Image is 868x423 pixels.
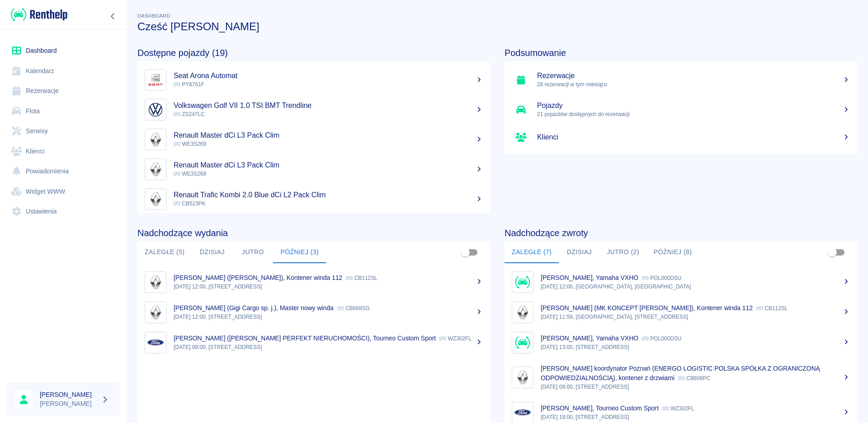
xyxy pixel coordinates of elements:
a: ImageRenault Master dCi L3 Pack Clim WE3S268 [137,154,490,184]
a: Powiadomienia [7,161,120,181]
img: Image [147,101,164,118]
p: [PERSON_NAME] koordynator Poznań (ENERGO LOGISTIC POLSKA SPÓŁKA Z OGRANICZONĄ ODPOWIEDZIALNOŚCIĄ)... [541,365,820,381]
h6: [PERSON_NAME] [40,390,98,399]
a: Flota [7,101,120,121]
a: Image[PERSON_NAME] koordynator Poznań (ENERGO LOGISTIC POLSKA SPÓŁKA Z OGRANICZONĄ ODPOWIEDZIALNO... [505,358,857,397]
p: [PERSON_NAME] (Gigi Cargo sp. j.), Master nowy winda [174,304,334,311]
button: Zaległe (5) [137,242,192,263]
img: Image [514,369,531,386]
a: Image[PERSON_NAME], Yamaha VXHO POL000DSU[DATE] 12:00, [GEOGRAPHIC_DATA], [GEOGRAPHIC_DATA] [505,267,857,297]
span: PY8761F [174,81,204,88]
p: CB608PC [678,375,710,381]
h5: Volkswagen Golf VII 1.0 TSI BMT Trendline [174,101,483,110]
img: Image [147,334,164,351]
h5: Renault Master dCi L3 Pack Clim [174,131,483,140]
h4: Dostępne pojazdy (19) [137,47,490,58]
img: Image [514,304,531,321]
p: [PERSON_NAME] (MK KONCEPT [PERSON_NAME]), Kontener winda 112 [541,304,753,311]
img: Image [147,274,164,291]
p: [PERSON_NAME], Yamaha VXHO [541,274,638,281]
p: [DATE] 08:00, [STREET_ADDRESS] [174,343,483,351]
button: Jutro [232,242,273,263]
p: [DATE] 12:00, [GEOGRAPHIC_DATA], [GEOGRAPHIC_DATA] [541,283,850,291]
img: Image [147,304,164,321]
button: Zaległe (7) [505,242,559,263]
a: Image[PERSON_NAME] ([PERSON_NAME] PERFEKT NIERUCHOMOŚCI), Tourneo Custom Sport WZ302FL[DATE] 08:0... [137,327,490,358]
a: Pojazdy21 pojazdów dostępnych do rezerwacji [505,95,857,125]
img: Image [514,404,531,421]
h5: Renault Trafic Kombi 2.0 Blue dCi L2 Pack Clim [174,191,483,200]
p: CB668SG [337,305,370,311]
p: [PERSON_NAME], Tourneo Custom Sport [541,404,659,412]
button: Później (3) [273,242,326,263]
a: Renthelp logo [7,7,67,22]
a: Image[PERSON_NAME] ([PERSON_NAME]), Kontener winda 112 CB112SL[DATE] 12:00, [STREET_ADDRESS] [137,267,490,297]
a: Image[PERSON_NAME] (MK KONCEPT [PERSON_NAME]), Kontener winda 112 CB112SL[DATE] 11:59, [GEOGRAPHI... [505,297,857,327]
a: Image[PERSON_NAME], Yamaha VXHO POL000DSU[DATE] 13:00, [STREET_ADDRESS] [505,327,857,358]
h3: Cześć [PERSON_NAME] [137,20,857,33]
a: Rezerwacje [7,81,120,101]
span: Pokaż przypisane tylko do mnie [457,244,474,261]
p: [DATE] 11:59, [GEOGRAPHIC_DATA], [STREET_ADDRESS] [541,313,850,321]
h5: Seat Arona Automat [174,71,483,80]
img: Image [514,274,531,291]
h4: Nadchodzące zwroty [505,228,857,238]
p: POL000DSU [642,275,681,281]
a: ImageVolkswagen Golf VII 1.0 TSI BMT Trendline ZS247LC [137,95,490,125]
a: Image[PERSON_NAME] (Gigi Cargo sp. j.), Master nowy winda CB668SG[DATE] 12:00, [STREET_ADDRESS] [137,297,490,327]
button: Zwiń nawigację [106,10,120,22]
button: Później (8) [646,242,699,263]
p: [DATE] 13:00, [STREET_ADDRESS] [541,343,850,351]
p: WZ302FL [662,405,694,412]
p: [DATE] 12:00, [STREET_ADDRESS] [174,313,483,321]
img: Image [147,191,164,208]
p: POL000DSU [642,335,681,342]
span: WE3S268 [174,171,206,177]
a: Serwisy [7,121,120,141]
a: Klienci [505,125,857,150]
span: Dashboard [137,13,170,19]
a: ImageRenault Master dCi L3 Pack Clim WE3S269 [137,125,490,154]
a: Kalendarz [7,61,120,81]
a: Rezerwacje28 rezerwacji w tym miesiącu [505,65,857,95]
span: ZS247LC [174,111,205,117]
button: Jutro (2) [599,242,646,263]
span: Pokaż przypisane tylko do mnie [824,244,841,261]
img: Image [514,334,531,351]
h5: Pojazdy [537,101,850,110]
p: [DATE] 18:00, [STREET_ADDRESS] [541,413,850,421]
a: Ustawienia [7,201,120,222]
img: Image [147,71,164,88]
p: 28 rezerwacji w tym miesiącu [537,80,850,88]
p: [PERSON_NAME] ([PERSON_NAME] PERFEKT NIERUCHOMOŚCI), Tourneo Custom Sport [174,335,436,342]
span: WE3S269 [174,141,206,147]
h5: Rezerwacje [537,71,850,80]
button: Dzisiaj [192,242,232,263]
p: CB112SL [346,275,377,281]
h5: Klienci [537,133,850,142]
a: ImageSeat Arona Automat PY8761F [137,65,490,95]
a: Dashboard [7,41,120,61]
p: WZ302FL [439,335,472,342]
h4: Nadchodzące wydania [137,228,490,238]
span: CB523PK [174,200,206,207]
p: [PERSON_NAME], Yamaha VXHO [541,335,638,342]
p: CB112SL [756,305,788,311]
p: [PERSON_NAME] [40,399,98,409]
img: Renthelp logo [11,7,67,22]
p: [PERSON_NAME] ([PERSON_NAME]), Kontener winda 112 [174,274,342,281]
p: [DATE] 09:00, [STREET_ADDRESS] [541,383,850,391]
h5: Renault Master dCi L3 Pack Clim [174,161,483,170]
button: Dzisiaj [559,242,599,263]
p: [DATE] 12:00, [STREET_ADDRESS] [174,283,483,291]
img: Image [147,131,164,148]
a: ImageRenault Trafic Kombi 2.0 Blue dCi L2 Pack Clim CB523PK [137,184,490,214]
h4: Podsumowanie [505,47,857,58]
a: Klienci [7,141,120,162]
p: 21 pojazdów dostępnych do rezerwacji [537,110,850,118]
img: Image [147,161,164,178]
a: Widget WWW [7,181,120,202]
